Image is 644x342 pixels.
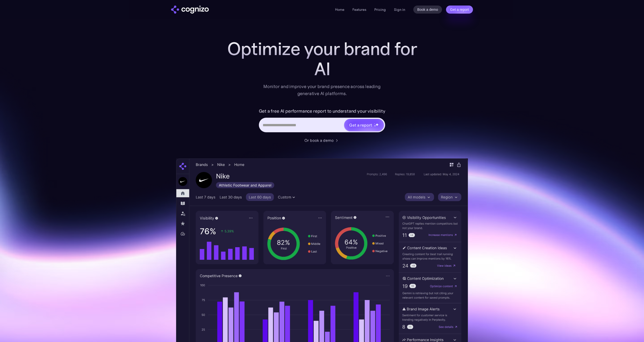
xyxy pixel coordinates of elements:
a: Get a report [446,6,473,14]
a: Pricing [374,7,386,12]
img: star [375,123,379,126]
a: Features [352,7,366,12]
a: Or book a demo [304,137,340,143]
a: Get a reportstarstarstar [344,118,384,132]
div: Monitor and improve your brand presence across leading generative AI platforms. [260,83,384,97]
img: star [374,123,375,124]
h1: Optimize your brand for [221,39,423,59]
label: Get a free AI performance report to understand your visibility [259,107,385,115]
div: AI [221,59,423,79]
div: Get a report [349,122,372,128]
a: Book a demo [413,6,442,14]
img: star [374,125,376,127]
a: Home [335,7,344,12]
a: home [171,6,209,14]
div: Or book a demo [304,137,334,143]
img: cognizo logo [171,6,209,14]
a: Sign in [394,7,405,13]
form: Hero URL Input Form [259,107,385,135]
